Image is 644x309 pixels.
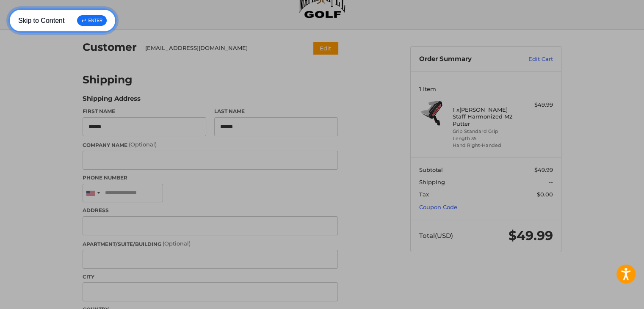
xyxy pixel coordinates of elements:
[83,240,338,248] label: Apartment/Suite/Building
[83,273,338,281] label: City
[419,179,445,185] span: Shipping
[453,142,517,149] li: Hand Right-Handed
[419,232,453,240] span: Total (USD)
[83,73,133,86] h2: Shipping
[419,166,443,173] span: Subtotal
[163,240,191,247] small: (Optional)
[537,191,553,198] span: $0.00
[549,179,553,185] span: --
[83,184,102,202] div: United States: +1
[510,55,553,63] a: Edit Cart
[129,141,157,148] small: (Optional)
[534,166,553,173] span: $49.99
[83,41,137,54] h2: Customer
[453,128,517,135] li: Grip Standard Grip
[419,204,457,210] a: Coupon Code
[419,55,510,63] h3: Order Summary
[313,42,338,54] button: Edit
[83,174,338,182] label: Phone Number
[520,101,553,109] div: $49.99
[509,228,553,243] span: $49.99
[145,44,297,52] div: [EMAIL_ADDRESS][DOMAIN_NAME]
[453,106,517,127] h4: 1 x [PERSON_NAME] Staff Harmonized M2 Putter
[83,94,141,108] legend: Shipping Address
[214,108,338,115] label: Last Name
[83,141,338,149] label: Company Name
[83,108,206,115] label: First Name
[453,135,517,142] li: Length 35
[83,207,338,214] label: Address
[419,191,429,198] span: Tax
[419,86,553,92] h3: 1 Item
